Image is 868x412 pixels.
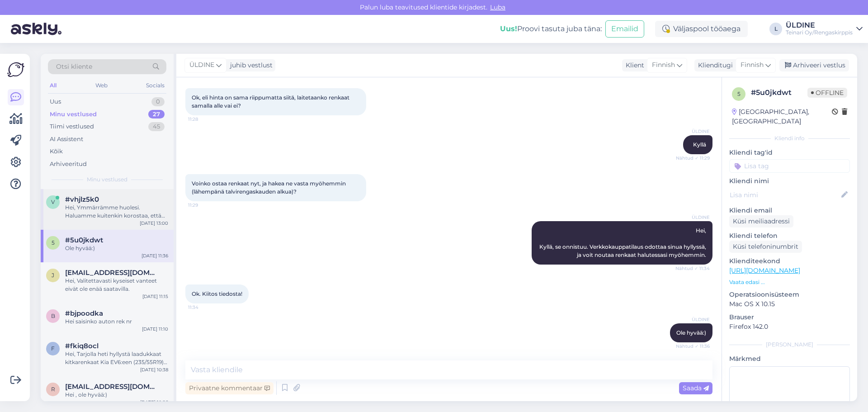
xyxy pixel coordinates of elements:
[729,266,800,275] a: [URL][DOMAIN_NAME]
[737,90,741,97] span: 5
[188,304,222,311] span: 11:34
[65,236,103,244] span: #5u0jkdwt
[188,202,222,208] span: 11:29
[87,175,127,184] span: Minu vestlused
[729,290,850,299] p: Operatsioonisüsteem
[51,345,55,352] span: f
[142,293,168,300] div: [DATE] 11:15
[52,239,55,246] span: 5
[729,206,850,215] p: Kliendi email
[65,269,159,277] span: jonne.jappinen@gmail.com
[729,215,793,227] div: Küsi meiliaadressi
[50,122,94,131] div: Tiimi vestlused
[729,148,850,157] p: Kliendi tag'id
[741,60,764,70] span: Finnish
[65,342,99,350] span: #fkiq8ocl
[140,366,168,373] div: [DATE] 10:38
[786,22,853,29] div: ÜLDINE
[56,62,92,71] span: Otsi kliente
[676,343,710,350] span: Nähtud ✓ 11:36
[769,23,782,35] div: L
[65,383,159,391] span: roope.kaasalainen@gmail.com
[188,116,222,123] span: 11:28
[622,61,644,70] div: Klient
[676,329,706,336] span: Ole hyvää:)
[65,195,99,204] span: #vhjlz5k0
[652,60,675,70] span: Finnish
[693,141,706,148] span: Kyllä
[148,122,165,131] div: 45
[50,160,87,169] div: Arhiveeritud
[140,220,168,227] div: [DATE] 13:00
[729,231,850,241] p: Kliendi telefon
[51,199,55,205] span: v
[65,309,103,317] span: #bjpoodka
[751,87,807,98] div: # 5u0jkdwt
[50,110,97,119] div: Minu vestlused
[675,265,710,272] span: Nähtud ✓ 11:34
[676,316,710,323] span: ÜLDINE
[48,80,58,91] div: All
[786,22,863,36] a: ÜLDINETeinari Oy/Rengaskirppis
[676,128,710,135] span: ÜLDINE
[729,322,850,331] p: Firefox 142.0
[655,21,748,37] div: Väljaspool tööaega
[144,80,166,91] div: Socials
[807,88,847,98] span: Offline
[786,29,853,36] div: Teinari Oy/Rengaskirppis
[500,24,602,34] div: Proovi tasuta juba täna:
[729,278,850,286] p: Vaata edasi ...
[500,24,517,33] b: Uus!
[192,290,242,297] span: Ok. Kiitos tiedosta!
[65,391,168,399] div: Hei , ole hyvää:)
[189,60,214,70] span: ÜLDINE
[65,350,168,366] div: Hei, Tarjolla heti hyllystä laadukkaat kitkarenkaat Kia EV6:een (235/55R19): Hankook Winter i*Cep...
[142,326,168,332] div: [DATE] 11:10
[65,277,168,293] div: Hei, Valitettavasti kyseiset vanteet eivät ole enää saatavilla.
[50,147,63,156] div: Kõik
[729,241,802,253] div: Küsi telefoninumbrit
[729,256,850,266] p: Klienditeekond
[732,107,832,126] div: [GEOGRAPHIC_DATA], [GEOGRAPHIC_DATA]
[52,272,54,279] span: j
[605,20,644,38] button: Emailid
[65,204,168,220] div: Hei, Ymmärrämme huolesi. Haluamme kuitenkin korostaa, että kaikki käytetyt renkaamme tarkistetaan...
[729,354,850,364] p: Märkmed
[729,176,850,186] p: Kliendi nimi
[51,313,55,319] span: b
[779,59,849,71] div: Arhiveeri vestlus
[676,214,710,221] span: ÜLDINE
[226,61,273,70] div: juhib vestlust
[65,317,168,326] div: Hei saisinko auton rek nr
[729,299,850,309] p: Mac OS X 10.15
[683,384,709,392] span: Saada
[729,134,850,142] div: Kliendi info
[140,399,168,406] div: [DATE] 10:26
[151,97,165,106] div: 0
[729,341,850,349] div: [PERSON_NAME]
[7,61,24,78] img: Askly Logo
[94,80,109,91] div: Web
[50,97,61,106] div: Uus
[487,3,508,11] span: Luba
[148,110,165,119] div: 27
[192,180,347,195] span: Voinko ostaa renkaat nyt, ja hakea ne vasta myöhemmin (lähempänä talvirengaskauden alkua)?
[142,252,168,259] div: [DATE] 11:36
[729,159,850,173] input: Lisa tag
[730,190,840,200] input: Lisa nimi
[729,313,850,322] p: Brauser
[50,135,83,144] div: AI Assistent
[65,244,168,252] div: Ole hyvää:)
[51,386,55,393] span: r
[676,155,710,161] span: Nähtud ✓ 11:29
[192,94,351,109] span: Ok, eli hinta on sama riippumatta siitä, laitetaanko renkaat samalla alle vai ei?
[694,61,733,70] div: Klienditugi
[185,382,274,394] div: Privaatne kommentaar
